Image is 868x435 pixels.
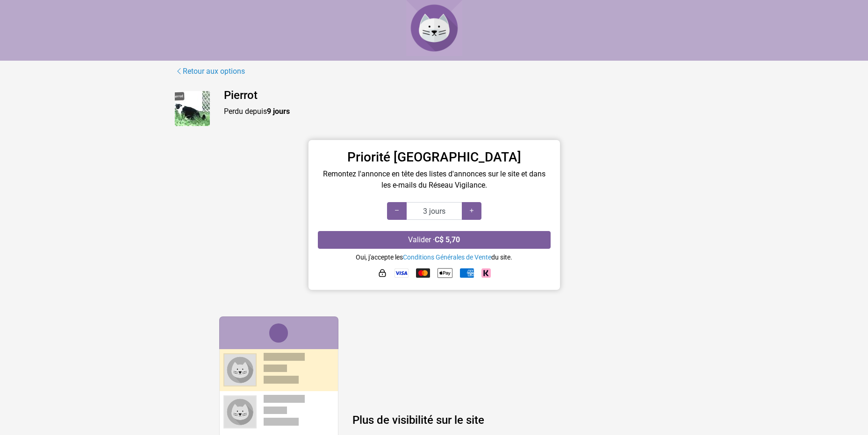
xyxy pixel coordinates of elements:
a: Conditions Générales de Vente [403,253,491,261]
p: Perdu depuis [224,106,694,117]
strong: 9 jours [267,107,290,116]
img: HTTPS : paiement sécurisé [378,268,387,278]
h4: Plus de visibilité sur le site [352,414,649,427]
small: Oui, j'accepte les du site. [356,253,512,261]
img: Mastercard [416,268,430,278]
img: Klarna [481,268,491,278]
button: Valider ·C$ 5,70 [318,231,551,249]
img: Apple Pay [438,266,452,281]
a: Retour aux options [175,65,245,77]
h3: Priorité [GEOGRAPHIC_DATA] [318,149,551,165]
img: American Express [460,268,474,278]
h4: Pierrot [224,89,694,102]
img: Visa [395,268,409,278]
p: Remontez l'annonce en tête des listes d'annonces sur le site et dans les e-mails du Réseau Vigila... [318,168,551,191]
strong: C$ 5,70 [435,235,460,244]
